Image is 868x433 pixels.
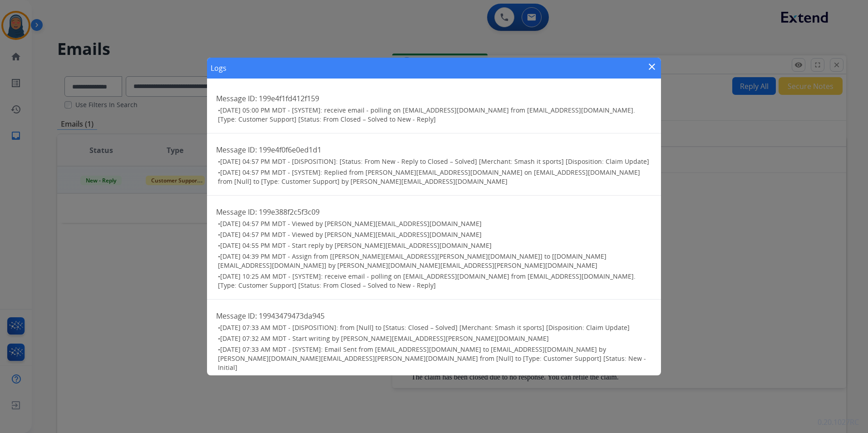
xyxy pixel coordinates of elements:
h3: • [218,345,652,372]
h1: Logs [211,63,227,74]
span: 199e388f2c5f3c09 [259,207,320,217]
span: Message ID: [216,145,257,155]
span: [DATE] 07:32 AM MDT - Start writing by [PERSON_NAME][EMAIL_ADDRESS][PERSON_NAME][DOMAIN_NAME] [220,334,549,343]
span: 199e4f0f6e0ed1d1 [259,145,321,155]
span: Message ID: [216,207,257,217]
span: [DATE] 07:33 AM MDT - [DISPOSITION]: from [Null] to [Status: Closed – Solved] [Merchant: Smash it... [220,323,630,332]
h3: • [218,157,652,166]
h3: • [218,252,652,270]
h3: • [218,230,652,239]
span: [DATE] 04:57 PM MDT - [DISPOSITION]: [Status: From New - Reply to Closed – Solved] [Merchant: Sma... [220,157,649,166]
span: 19943479473da945 [259,311,325,321]
span: [DATE] 10:25 AM MDT - [SYSTEM]: receive email - polling on [EMAIL_ADDRESS][DOMAIN_NAME] from [EMA... [218,272,636,290]
h3: • [218,272,652,290]
span: [DATE] 04:57 PM MDT - [SYSTEM]: Replied from [PERSON_NAME][EMAIL_ADDRESS][DOMAIN_NAME] on [EMAIL_... [218,168,640,186]
h3: • [218,168,652,186]
h3: • [218,106,652,124]
h3: • [218,334,652,343]
mat-icon: close [646,61,657,72]
span: [DATE] 04:57 PM MDT - Viewed by [PERSON_NAME][EMAIL_ADDRESS][DOMAIN_NAME] [220,219,482,228]
span: [DATE] 04:39 PM MDT - Assign from [[PERSON_NAME][EMAIL_ADDRESS][PERSON_NAME][DOMAIN_NAME]] to [[D... [218,252,607,270]
p: 0.20.1027RC [818,417,859,428]
span: 199e4f1fd412f159 [259,93,319,103]
span: [DATE] 07:33 AM MDT - [SYSTEM]: Email Sent from [EMAIL_ADDRESS][DOMAIN_NAME] to [EMAIL_ADDRESS][D... [218,345,646,372]
h3: • [218,241,652,250]
span: [DATE] 05:00 PM MDT - [SYSTEM]: receive email - polling on [EMAIL_ADDRESS][DOMAIN_NAME] from [EMA... [218,106,635,123]
span: Message ID: [216,93,257,103]
h3: • [218,323,652,332]
span: Message ID: [216,311,257,321]
span: [DATE] 04:55 PM MDT - Start reply by [PERSON_NAME][EMAIL_ADDRESS][DOMAIN_NAME] [220,241,492,250]
span: [DATE] 04:57 PM MDT - Viewed by [PERSON_NAME][EMAIL_ADDRESS][DOMAIN_NAME] [220,230,482,239]
h3: • [218,219,652,228]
